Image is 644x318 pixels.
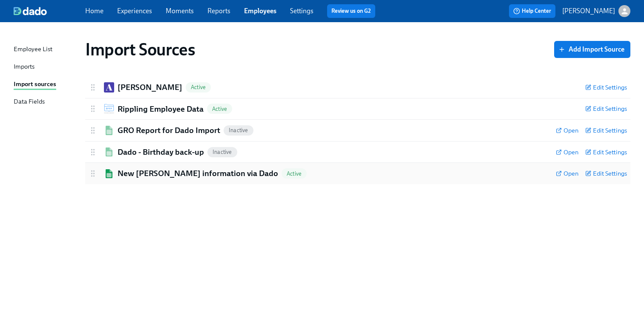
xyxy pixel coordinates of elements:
[207,7,230,15] a: Reports
[290,7,313,15] a: Settings
[118,147,204,158] h2: Dado - Birthday back-up
[282,171,307,177] span: Active
[554,41,630,58] button: Add Import Source
[14,7,47,15] img: dado
[118,82,182,93] h2: [PERSON_NAME]
[585,83,627,92] button: Edit Settings
[186,84,211,90] span: Active
[562,6,615,16] p: [PERSON_NAME]
[104,147,114,156] img: Google Sheets
[85,39,195,60] h1: Import Sources
[556,169,578,178] a: Open
[118,104,204,115] h2: Rippling Employee Data
[513,7,551,15] span: Help Center
[224,127,253,133] span: Inactive
[244,7,276,15] a: Employees
[85,142,630,163] div: Google SheetsDado - Birthday back-upInactiveOpenEdit Settings
[14,97,45,107] div: Data Fields
[207,149,237,155] span: Inactive
[14,44,52,55] div: Employee List
[585,104,627,113] button: Edit Settings
[85,163,630,184] div: Google SheetsNew [PERSON_NAME] information via DadoActiveOpenEdit Settings
[166,7,194,15] a: Moments
[14,62,34,72] div: Imports
[104,82,114,93] img: Ashby
[14,44,78,55] a: Employee List
[585,148,627,156] button: Edit Settings
[331,7,371,15] a: Review us on G2
[104,104,114,114] img: SFTP
[104,169,114,178] img: Google Sheets
[118,168,278,179] h2: New [PERSON_NAME] information via Dado
[85,7,103,15] a: Home
[585,169,627,178] button: Edit Settings
[14,79,78,90] a: Import sources
[85,77,630,98] div: Ashby[PERSON_NAME]ActiveEdit Settings
[118,125,220,136] h2: GRO Report for Dado Import
[585,126,627,135] button: Edit Settings
[14,7,85,15] a: dado
[14,97,78,107] a: Data Fields
[560,45,624,54] span: Add Import Source
[117,7,152,15] a: Experiences
[14,62,78,72] a: Imports
[509,4,555,18] button: Help Center
[104,126,114,135] img: Google Sheets
[556,126,578,135] a: Open
[14,79,56,90] div: Import sources
[562,5,630,17] button: [PERSON_NAME]
[207,106,232,112] span: Active
[327,4,375,18] button: Review us on G2
[85,98,630,120] div: SFTPRippling Employee DataActiveEdit Settings
[85,120,630,141] div: Google SheetsGRO Report for Dado ImportInactiveOpenEdit Settings
[556,148,578,156] a: Open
